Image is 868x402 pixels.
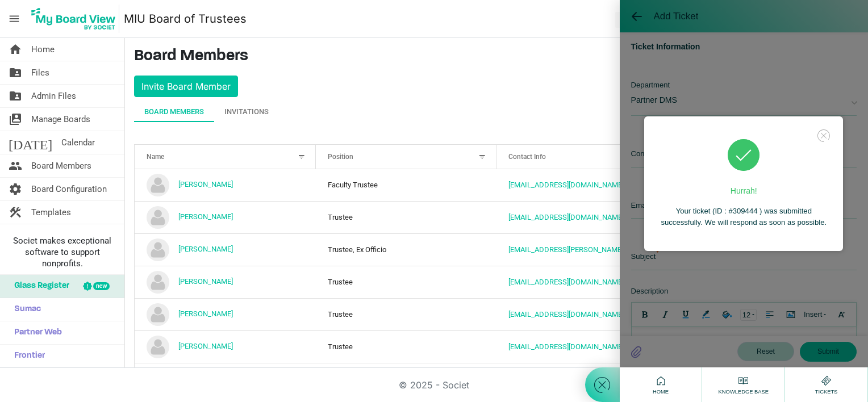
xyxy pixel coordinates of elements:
span: Home [650,388,671,396]
div: new [93,282,110,290]
img: no-profile-picture.svg [147,238,169,261]
img: no-profile-picture.svg [147,206,169,229]
img: no-profile-picture.svg [147,336,169,358]
a: [PERSON_NAME] [178,212,233,221]
span: Admin Files [31,85,76,107]
div: Your ticket (ID : #309444 ) was submitted successfully. We will respond as soon as possible. [656,206,832,239]
div: Board Members [144,106,204,118]
img: no-profile-picture.svg [147,271,169,294]
a: [EMAIL_ADDRESS][DOMAIN_NAME] [508,181,624,189]
span: Tickets [812,388,841,396]
span: Calendar [61,131,95,154]
span: Templates [31,201,71,224]
td: andy zhong is template cell column header Name [135,201,316,233]
span: people [9,154,22,177]
button: Invite Board Member [134,76,238,97]
a: [EMAIL_ADDRESS][DOMAIN_NAME] [508,342,624,351]
div: Knowledge Base [716,374,771,396]
div: Invitations [224,106,269,118]
span: Board Configuration [31,178,107,200]
span: Sumac [9,298,41,321]
span: folder_shared [9,61,22,84]
a: MIU Board of Trustees [124,7,247,30]
a: © 2025 - Societ [399,379,469,391]
img: My Board View Logo [28,5,119,33]
div: Tickets [812,374,841,396]
span: construction [9,201,22,224]
td: Trustee column header Position [316,330,497,363]
div: Hurrah! [656,182,832,206]
td: Trustee, Ex Officio column header Position [316,233,497,266]
span: home [9,38,22,61]
a: [EMAIL_ADDRESS][DOMAIN_NAME] [508,213,624,221]
td: cking@miu.edu is template cell column header Contact Info [496,330,750,363]
a: [PERSON_NAME] [178,342,233,350]
span: Societ makes exceptional software to support nonprofits. [5,235,119,269]
td: Trustee column header Position [316,363,497,395]
a: [EMAIL_ADDRESS][DOMAIN_NAME] [508,278,624,286]
a: My Board View Logo [28,5,124,33]
td: Bruce Currivan is template cell column header Name [135,298,316,330]
img: no-profile-picture.svg [147,303,169,326]
td: Amine Kouider is template cell column header Name [135,169,316,201]
span: switch_account [9,108,22,131]
span: settings [9,178,22,200]
td: Bill Smith is template cell column header Name [135,233,316,266]
a: [PERSON_NAME] [178,277,233,286]
span: Home [31,38,55,61]
span: Board Members [31,154,91,177]
a: [PERSON_NAME] [178,309,233,318]
td: Carolyn King is template cell column header Name [135,330,316,363]
h3: Board Members [134,47,859,66]
td: Brian Levine is template cell column header Name [135,266,316,298]
span: Files [31,61,49,84]
span: Glass Register [9,275,69,298]
span: Position [328,153,353,161]
a: [EMAIL_ADDRESS][PERSON_NAME][DOMAIN_NAME] [508,245,678,254]
img: no-profile-picture.svg [147,174,169,196]
span: Name [147,153,164,161]
div: tab-header [134,102,859,122]
td: Diane Davis is template cell column header Name [135,363,316,395]
td: yingwu.zhong@funplus.com is template cell column header Contact Info [496,201,750,233]
span: folder_shared [9,85,22,107]
td: Faculty Trustee column header Position [316,169,497,201]
span: [DATE] [9,131,52,154]
td: Trustee column header Position [316,266,497,298]
td: Trustee column header Position [316,298,497,330]
span: Frontier [9,345,45,367]
a: [PERSON_NAME] [178,245,233,253]
span: Contact Info [508,153,546,161]
span: Knowledge Base [716,388,771,396]
td: bcurrivan@gmail.com is template cell column header Contact Info [496,298,750,330]
div: Home [650,374,671,396]
td: blevine@tm.org is template cell column header Contact Info [496,266,750,298]
span: Partner Web [9,321,62,344]
a: [PERSON_NAME] [178,180,233,189]
span: Manage Boards [31,108,90,131]
td: hridayatmavan1008@gmail.com is template cell column header Contact Info [496,363,750,395]
span: menu [3,8,25,30]
td: Trustee column header Position [316,201,497,233]
a: [EMAIL_ADDRESS][DOMAIN_NAME] [508,310,624,319]
td: bill.smith@miu.edu is template cell column header Contact Info [496,233,750,266]
td: akouider@miu.edu is template cell column header Contact Info [496,169,750,201]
